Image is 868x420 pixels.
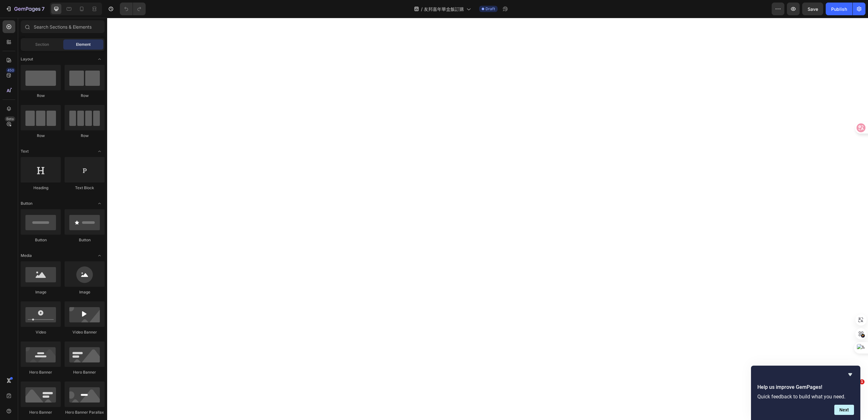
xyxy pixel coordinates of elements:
[21,185,61,191] div: Heading
[94,146,105,156] span: Toggle open
[65,237,105,243] div: Button
[21,93,61,99] div: Row
[808,6,818,12] span: Save
[65,93,105,99] div: Row
[826,3,852,15] button: Publish
[859,379,865,384] span: 1
[21,20,105,33] input: Search Sections & Elements
[21,410,61,415] div: Hero Banner
[5,116,15,121] div: Beta
[486,6,495,12] span: Draft
[76,42,91,47] span: Element
[846,371,854,378] button: Hide survey
[21,289,61,295] div: Image
[94,198,105,209] span: Toggle open
[94,54,105,64] span: Toggle open
[21,329,61,335] div: Video
[65,329,105,335] div: Video Banner
[831,6,847,12] div: Publish
[94,251,105,261] span: Toggle open
[21,201,32,206] span: Button
[802,3,823,15] button: Save
[35,42,49,47] span: Section
[21,253,32,258] span: Media
[65,133,105,139] div: Row
[3,3,47,15] button: 7
[21,148,29,154] span: Text
[65,289,105,295] div: Image
[757,394,854,400] p: Quick feedback to build what you need.
[421,6,423,12] span: /
[21,56,33,62] span: Layout
[42,5,45,13] p: 7
[21,133,61,139] div: Row
[834,405,854,415] button: Next question
[6,68,15,73] div: 450
[120,3,146,15] div: Undo/Redo
[65,369,105,375] div: Hero Banner
[424,6,464,12] span: 友邦嘉年華盒飯訂購
[21,237,61,243] div: Button
[21,369,61,375] div: Hero Banner
[757,371,854,415] div: Help us improve GemPages!
[65,410,105,415] div: Hero Banner Parallax
[65,185,105,191] div: Text Block
[757,383,854,391] h2: Help us improve GemPages!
